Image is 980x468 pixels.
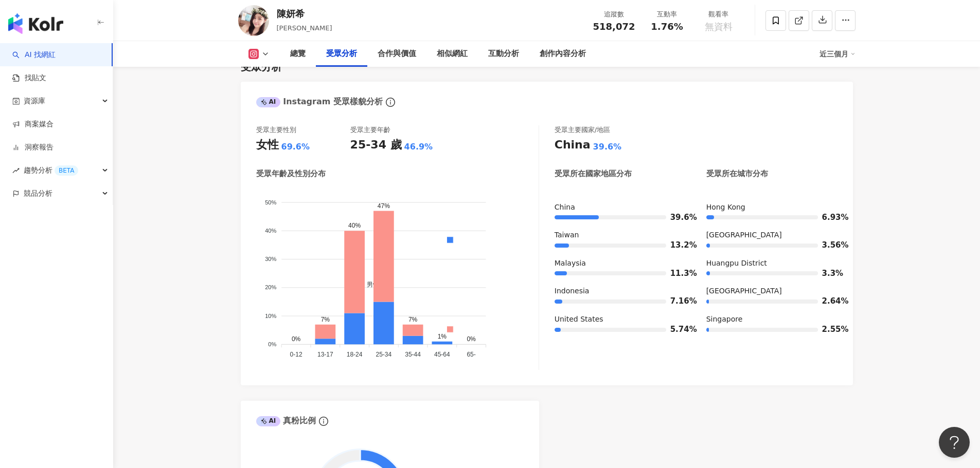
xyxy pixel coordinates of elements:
[706,258,838,269] div: Huangpu District
[593,21,635,32] span: 518,072
[488,48,519,60] div: 互動分析
[555,202,686,213] div: China
[555,137,591,153] div: China
[593,9,635,20] div: 追蹤數
[256,137,279,153] div: 女性
[277,24,332,32] span: [PERSON_NAME]
[378,48,416,60] div: 合作與價值
[555,230,686,240] div: Taiwan
[256,125,296,135] div: 受眾主要性別
[939,427,970,458] iframe: Help Scout Beacon - Open
[670,214,686,221] span: 39.6%
[822,326,838,333] span: 2.55%
[706,314,838,325] div: Singapore
[404,141,433,153] div: 46.9%
[540,48,586,60] div: 創作內容分析
[256,97,281,107] div: AI
[265,199,276,205] tspan: 50%
[12,167,20,174] span: rise
[346,351,362,358] tspan: 18-24
[384,96,397,108] span: info-circle
[555,286,686,296] div: Indonesia
[555,258,686,269] div: Malaysia
[359,281,379,288] span: 男性
[593,141,622,153] div: 39.6%
[265,256,276,262] tspan: 30%
[706,286,838,296] div: [GEOGRAPHIC_DATA]
[706,230,838,240] div: [GEOGRAPHIC_DATA]
[822,214,838,221] span: 6.93%
[256,96,383,107] div: Instagram 受眾樣貌分析
[290,48,306,60] div: 總覽
[12,50,56,60] a: searchAI 找網紅
[819,46,856,62] div: 近三個月
[706,169,768,179] div: 受眾所在城市分布
[256,415,316,426] div: 真粉比例
[265,228,276,234] tspan: 40%
[24,182,52,205] span: 競品分析
[705,22,733,32] span: 無資料
[555,314,686,325] div: United States
[24,89,45,113] span: 資源庫
[55,165,78,176] div: BETA
[376,351,391,358] tspan: 25-34
[317,415,330,427] span: info-circle
[699,9,738,20] div: 觀看率
[281,141,310,153] div: 69.6%
[12,119,54,129] a: 商案媒合
[651,22,683,32] span: 1.76%
[670,270,686,277] span: 11.3%
[277,7,332,20] div: 陳妍希
[290,351,302,358] tspan: 0-12
[648,9,687,20] div: 互動率
[256,169,326,179] div: 受眾年齡及性別分布
[265,284,276,290] tspan: 20%
[268,341,276,347] tspan: 0%
[437,48,468,60] div: 相似網紅
[670,326,686,333] span: 5.74%
[555,169,632,179] div: 受眾所在國家地區分布
[326,48,357,60] div: 受眾分析
[822,270,838,277] span: 3.3%
[670,297,686,305] span: 7.16%
[317,351,333,358] tspan: 13-17
[24,159,78,182] span: 趨勢分析
[555,125,610,135] div: 受眾主要國家/地區
[405,351,421,358] tspan: 35-44
[670,241,686,249] span: 13.2%
[350,125,390,135] div: 受眾主要年齡
[467,351,475,358] tspan: 65-
[238,5,269,36] img: KOL Avatar
[12,73,46,83] a: 找貼文
[12,142,54,153] a: 洞察報告
[822,241,838,249] span: 3.56%
[256,416,281,426] div: AI
[822,297,838,305] span: 2.64%
[265,312,276,319] tspan: 10%
[706,202,838,213] div: Hong Kong
[350,137,402,153] div: 25-34 歲
[434,351,450,358] tspan: 45-64
[8,13,63,34] img: logo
